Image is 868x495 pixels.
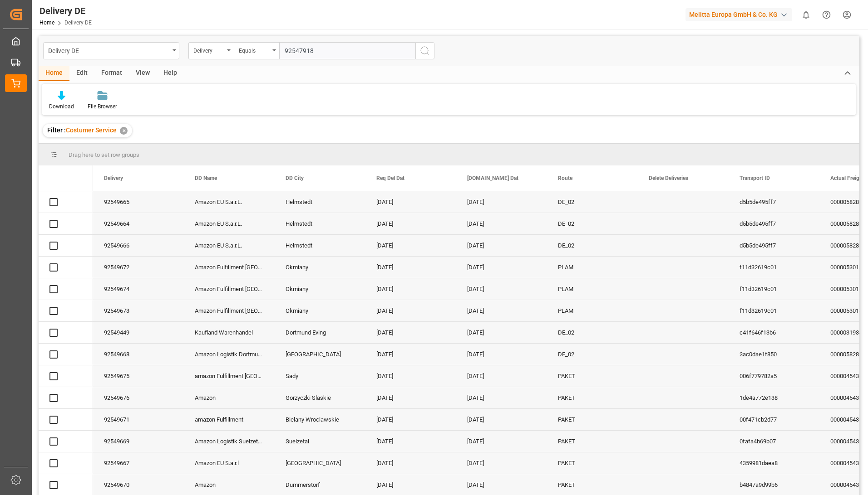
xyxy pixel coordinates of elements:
[39,66,69,81] div: Home
[456,257,547,278] div: [DATE]
[365,344,456,365] div: [DATE]
[184,278,275,300] div: Amazon Fulfillment [GEOGRAPHIC_DATA]
[120,127,128,135] div: ✕
[275,344,365,365] div: [GEOGRAPHIC_DATA]
[547,322,638,343] div: DE_02
[649,175,688,181] span: Delete Deliveries
[275,213,365,234] div: Helmstedt
[39,4,92,18] div: Delivery DE
[415,42,434,59] button: search button
[547,191,638,213] div: DE_02
[275,300,365,321] div: Okmiany
[816,5,837,25] button: Help Center
[456,452,547,474] div: [DATE]
[93,431,184,452] div: 92549669
[686,6,796,23] button: Melitta Europa GmbH & Co. KG
[39,235,93,257] div: Press SPACE to select this row.
[93,409,184,430] div: 92549671
[48,44,169,56] div: Delivery DE
[467,175,518,181] span: [DOMAIN_NAME] Dat
[275,257,365,278] div: Okmiany
[39,257,93,278] div: Press SPACE to select this row.
[184,409,275,430] div: amazon Fulfillment
[275,365,365,387] div: Sady
[740,175,770,181] span: Transport ID
[275,322,365,343] div: Dortmund Eving
[188,42,234,59] button: open menu
[547,344,638,365] div: DE_02
[558,175,572,181] span: Route
[275,278,365,300] div: Okmiany
[456,387,547,408] div: [DATE]
[729,452,819,474] div: 4359981daea8
[88,102,117,111] div: File Browser
[547,409,638,430] div: PAKET
[39,322,93,344] div: Press SPACE to select this row.
[93,322,184,343] div: 92549449
[456,191,547,213] div: [DATE]
[39,278,93,300] div: Press SPACE to select this row.
[547,365,638,387] div: PAKET
[49,102,74,111] div: Download
[69,66,94,81] div: Edit
[275,191,365,213] div: Helmstedt
[365,452,456,474] div: [DATE]
[365,431,456,452] div: [DATE]
[69,151,139,158] span: Drag here to set row groups
[39,431,93,452] div: Press SPACE to select this row.
[365,365,456,387] div: [DATE]
[365,278,456,300] div: [DATE]
[93,235,184,256] div: 92549666
[184,365,275,387] div: amazon Fulfillment [GEOGRAPHIC_DATA]
[66,126,117,134] span: Costumer Service
[365,387,456,408] div: [DATE]
[239,44,270,55] div: Equals
[456,235,547,256] div: [DATE]
[93,365,184,387] div: 92549675
[456,278,547,300] div: [DATE]
[93,344,184,365] div: 92549668
[275,452,365,474] div: [GEOGRAPHIC_DATA]
[729,322,819,343] div: c41f646f13b6
[93,387,184,408] div: 92549676
[365,257,456,278] div: [DATE]
[39,344,93,365] div: Press SPACE to select this row.
[193,44,224,55] div: Delivery
[365,235,456,256] div: [DATE]
[93,257,184,278] div: 92549672
[195,175,217,181] span: DD Name
[547,387,638,408] div: PAKET
[43,42,179,59] button: open menu
[547,213,638,234] div: DE_02
[456,300,547,321] div: [DATE]
[365,213,456,234] div: [DATE]
[275,431,365,452] div: Suelzetal
[184,191,275,213] div: Amazon EU S.a.r.L.
[93,191,184,213] div: 92549665
[184,257,275,278] div: Amazon Fulfillment [GEOGRAPHIC_DATA]
[39,365,93,387] div: Press SPACE to select this row.
[365,409,456,430] div: [DATE]
[275,409,365,430] div: Bielany Wroclawskie
[456,322,547,343] div: [DATE]
[729,365,819,387] div: 006f779782a5
[184,300,275,321] div: Amazon Fulfillment [GEOGRAPHIC_DATA]
[39,19,54,26] a: Home
[47,126,66,134] span: Filter :
[184,452,275,474] div: Amazon EU S.a.r.l
[456,365,547,387] div: [DATE]
[275,387,365,408] div: Gorzyczki Slaskie
[729,235,819,256] div: d5b5de495ff7
[456,213,547,234] div: [DATE]
[729,344,819,365] div: 3ac0dae1f850
[93,300,184,321] div: 92549673
[365,191,456,213] div: [DATE]
[157,66,184,81] div: Help
[456,409,547,430] div: [DATE]
[729,431,819,452] div: 0fafa4b69b07
[729,213,819,234] div: d5b5de495ff7
[279,42,415,59] input: Type to search
[456,344,547,365] div: [DATE]
[729,300,819,321] div: f11d32619c01
[796,5,816,25] button: show 0 new notifications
